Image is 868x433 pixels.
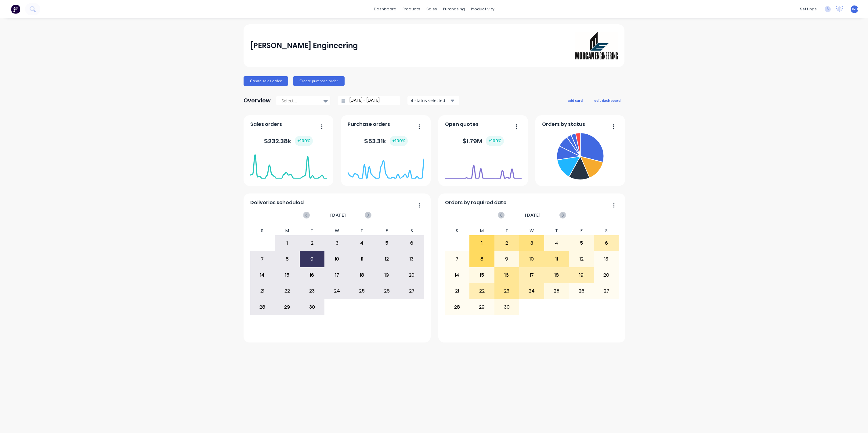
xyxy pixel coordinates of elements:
[519,283,544,299] div: 24
[250,268,275,283] div: 14
[400,268,424,283] div: 20
[400,5,423,14] div: products
[250,251,275,267] div: 7
[374,268,399,283] div: 19
[569,283,594,299] div: 26
[462,136,504,146] div: $ 1.79M
[348,121,390,128] span: Purchase orders
[300,299,324,314] div: 30
[250,226,275,235] div: S
[374,283,399,299] div: 26
[275,299,299,314] div: 29
[275,226,300,235] div: M
[544,226,569,235] div: T
[300,236,324,251] div: 2
[325,251,349,267] div: 10
[400,236,424,251] div: 6
[470,236,494,251] div: 1
[525,212,541,218] span: [DATE]
[250,199,304,206] span: Deliveries scheduled
[542,121,585,128] span: Orders by status
[594,251,619,267] div: 13
[470,299,494,314] div: 29
[350,236,374,251] div: 4
[293,76,345,86] button: Create purchase order
[400,251,424,267] div: 13
[445,268,469,283] div: 14
[495,236,519,251] div: 2
[519,268,544,283] div: 17
[569,236,594,251] div: 5
[486,136,504,146] div: + 100 %
[350,283,374,299] div: 25
[350,251,374,267] div: 11
[544,236,569,251] div: 4
[423,5,440,14] div: sales
[495,299,519,314] div: 30
[594,236,619,251] div: 6
[325,236,349,251] div: 3
[250,121,282,128] span: Sales orders
[470,251,494,267] div: 8
[244,76,288,86] button: Create sales order
[300,283,324,299] div: 23
[300,226,325,235] div: T
[575,32,618,59] img: Morgan Engineering
[445,299,469,314] div: 28
[569,251,594,267] div: 12
[399,226,424,235] div: S
[275,283,299,299] div: 22
[11,5,20,14] img: Factory
[495,283,519,299] div: 23
[250,40,358,52] div: [PERSON_NAME] Engineering
[569,226,594,235] div: F
[324,226,349,235] div: W
[594,268,619,283] div: 20
[590,96,624,104] button: edit dashboard
[325,283,349,299] div: 24
[445,283,469,299] div: 21
[495,251,519,267] div: 9
[594,283,619,299] div: 27
[374,226,399,235] div: F
[440,5,468,14] div: purchasing
[519,226,544,235] div: W
[250,283,275,299] div: 21
[300,268,324,283] div: 16
[244,94,271,107] div: Overview
[275,251,299,267] div: 8
[594,226,619,235] div: S
[371,5,400,14] a: dashboard
[569,268,594,283] div: 19
[275,236,299,251] div: 1
[544,283,569,299] div: 25
[544,268,569,283] div: 18
[445,226,470,235] div: S
[364,136,408,146] div: $ 53.31k
[407,96,459,105] button: 4 status selected
[325,268,349,283] div: 17
[330,212,346,218] span: [DATE]
[468,5,497,14] div: productivity
[300,251,324,267] div: 9
[797,5,820,14] div: settings
[350,268,374,283] div: 18
[495,268,519,283] div: 16
[275,268,299,283] div: 15
[445,121,479,128] span: Open quotes
[374,236,399,251] div: 5
[470,283,494,299] div: 22
[374,251,399,267] div: 12
[445,251,469,267] div: 7
[470,268,494,283] div: 15
[564,96,587,104] button: add card
[349,226,374,235] div: T
[519,236,544,251] div: 3
[250,299,275,314] div: 28
[411,97,449,104] div: 4 status selected
[400,283,424,299] div: 27
[544,251,569,267] div: 11
[494,226,519,235] div: T
[264,136,313,146] div: $ 232.38k
[295,136,313,146] div: + 100 %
